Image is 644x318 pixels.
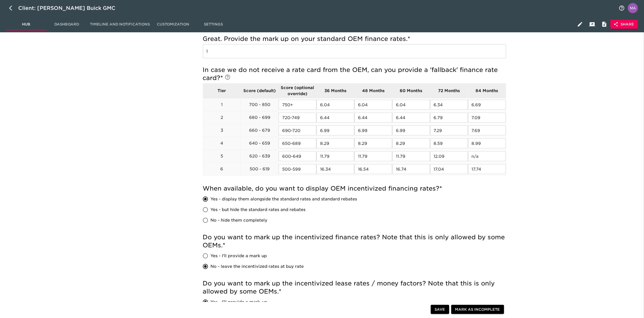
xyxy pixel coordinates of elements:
[211,217,268,223] span: No - hide them completely
[241,88,278,94] p: Score (default)
[211,207,306,213] span: Yes - but hide the standard rates and rebates
[203,102,241,108] p: 1
[435,306,445,313] span: Save
[616,2,628,14] button: notifications
[203,166,241,172] p: 6
[614,21,634,28] span: Share
[203,153,241,159] p: 5
[90,21,150,28] span: Timeline and Notifications
[50,21,84,28] span: Dashboard
[241,102,278,108] p: 700 - 850
[610,20,638,29] button: Share
[574,18,586,30] button: Edit Hub
[430,88,468,94] p: 72 Months
[203,140,241,146] p: 4
[9,21,43,28] span: Hub
[196,21,231,28] span: Settings
[241,127,278,134] p: 660 - 679
[241,166,278,172] p: 500 - 619
[241,140,278,146] p: 640 - 659
[241,115,278,121] p: 680 - 699
[203,35,506,43] h5: Great. Provide the mark up on your standard OEM finance rates.
[18,4,123,12] div: Client: [PERSON_NAME] Buick GMC
[156,21,190,28] span: Customization
[317,88,354,94] p: 36 Months
[354,88,392,94] p: 48 Months
[392,88,430,94] p: 60 Months
[203,184,506,193] h5: When available, do you want to display OEM incentivized financing rates?
[211,196,357,202] span: Yes - display them alongside the standard rates and standard rebates
[203,233,506,249] h5: Do you want to mark up the incentivized finance rates? Note that this is only allowed by some OEMs.
[468,88,506,94] p: 84 Months
[586,18,598,30] button: Client View
[203,127,241,134] p: 3
[203,88,241,94] p: Tier
[211,263,304,270] span: No - leave the incentivized rates at buy rate
[203,115,241,121] p: 2
[628,3,638,13] img: Profile
[455,306,500,313] span: Mark as Incomplete
[279,85,316,97] p: Score (optional override)
[211,299,268,305] span: Yes - I'll provide a mark-up
[203,279,506,296] h5: Do you want to mark up the incentivized lease rates / money factors? Note that this is only allow...
[451,305,504,314] button: Mark as Incomplete
[203,66,506,82] h5: In case we do not receive a rate card from the OEM, can you provide a 'fallback' finance rate card?
[431,305,449,314] button: Save
[598,18,610,30] button: Internal Notes and Comments
[211,253,267,259] span: Yes - I'll provide a mark up
[241,153,278,159] p: 620 - 639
